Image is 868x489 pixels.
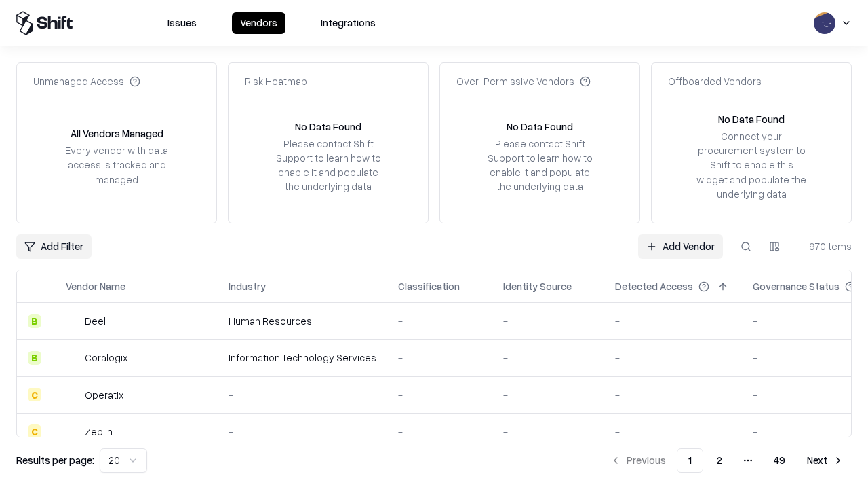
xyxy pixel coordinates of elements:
[398,388,481,402] div: -
[66,424,79,438] img: Zeplin
[66,279,125,293] div: Vendor Name
[398,424,481,439] div: -
[615,388,731,402] div: -
[503,314,593,328] div: -
[484,137,596,194] div: Please contact Shift Support to learn how to enable it and populate the underlying data
[71,126,163,141] div: All Vendors Managed
[507,120,573,134] div: No Data Found
[232,12,285,34] button: Vendors
[503,279,572,293] div: Identity Source
[398,350,481,365] div: -
[695,129,808,201] div: Connect your procurement system to Shift to enable this widget and populate the underlying data
[615,424,731,439] div: -
[398,314,481,328] div: -
[615,314,731,328] div: -
[229,424,376,439] div: -
[16,453,94,467] p: Results per page:
[295,120,361,134] div: No Data Found
[229,350,376,365] div: Information Technology Services
[85,314,106,328] div: Deel
[503,388,593,402] div: -
[753,279,840,293] div: Governance Status
[85,388,123,402] div: Operatix
[503,424,593,439] div: -
[799,448,852,473] button: Next
[66,351,79,365] img: Coralogix
[85,350,127,365] div: Coralogix
[159,12,205,34] button: Issues
[229,388,376,402] div: -
[85,424,113,439] div: Zeplin
[668,74,762,88] div: Offboarded Vendors
[16,234,92,259] button: Add Filter
[66,314,79,328] img: Deel
[28,314,41,328] div: B
[706,448,733,473] button: 2
[28,424,41,438] div: C
[677,448,703,473] button: 1
[229,314,376,328] div: Human Resources
[60,143,173,186] div: Every vendor with data access is tracked and managed
[33,74,140,88] div: Unmanaged Access
[615,279,693,293] div: Detected Access
[718,112,785,126] div: No Data Found
[28,388,41,401] div: C
[456,74,591,88] div: Over-Permissive Vendors
[272,137,384,194] div: Please contact Shift Support to learn how to enable it and populate the underlying data
[797,239,852,253] div: 970 items
[602,448,852,473] nav: pagination
[615,350,731,365] div: -
[66,388,79,401] img: Operatix
[245,74,307,88] div: Risk Heatmap
[28,351,41,365] div: B
[313,12,384,34] button: Integrations
[763,448,796,473] button: 49
[229,279,266,293] div: Industry
[503,350,593,365] div: -
[638,234,723,259] a: Add Vendor
[398,279,460,293] div: Classification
